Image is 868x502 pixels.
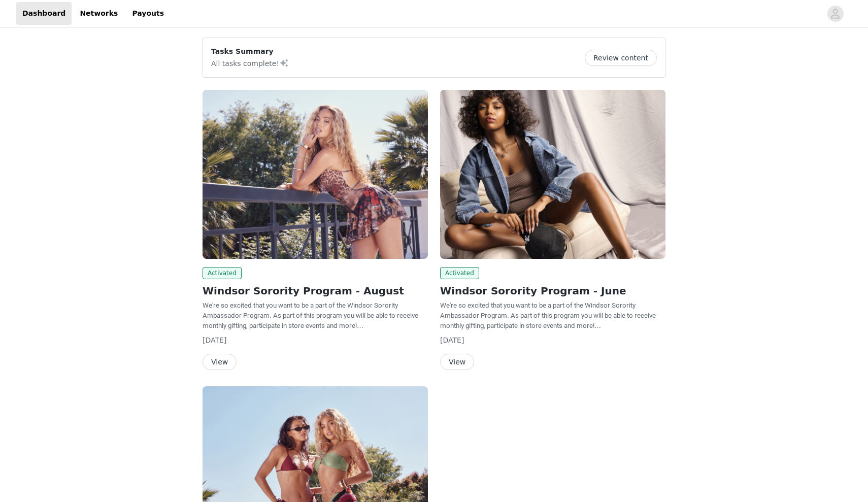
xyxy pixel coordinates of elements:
span: [DATE] [203,336,226,344]
div: avatar [830,6,840,22]
span: Activated [440,267,479,279]
a: Dashboard [16,2,72,25]
button: Review content [585,50,657,66]
a: View [203,358,237,366]
a: Networks [74,2,124,25]
span: We're so excited that you want to be a part of the Windsor Sorority Ambassador Program. As part o... [440,302,656,329]
h2: Windsor Sorority Program - August [203,283,428,298]
a: View [440,358,474,366]
img: Windsor [203,90,428,259]
button: View [203,354,237,370]
span: Activated [203,267,242,279]
a: Payouts [126,2,170,25]
span: We're so excited that you want to be a part of the Windsor Sorority Ambassador Program. As part o... [203,302,418,329]
img: Windsor [440,90,665,259]
p: All tasks complete! [211,57,289,69]
button: View [440,354,474,370]
span: [DATE] [440,336,464,344]
h2: Windsor Sorority Program - June [440,283,665,298]
p: Tasks Summary [211,46,289,57]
